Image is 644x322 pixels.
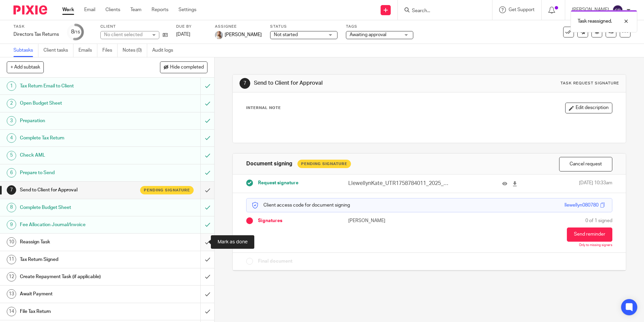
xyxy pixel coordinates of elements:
span: Awaiting approval [350,32,386,37]
a: Audit logs [152,44,178,57]
h1: Create Repayment Task (if applicable) [20,272,136,282]
span: Final document [258,258,292,265]
span: Signatures [258,217,282,224]
div: 10 [7,237,16,247]
div: 3 [7,116,16,126]
p: LlewellynKate_UTR1758784011_2025_TaxReturn.pdf [348,180,450,187]
h1: File Tax Return [20,306,136,317]
a: Notes (0) [123,44,147,57]
button: Edit description [565,103,612,113]
div: 2 [7,99,16,108]
button: Cancel request [559,157,612,171]
button: Send reminder [567,227,612,242]
a: Subtasks [13,44,38,57]
div: 11 [7,255,16,264]
p: [PERSON_NAME] [348,217,429,224]
a: Work [62,6,74,13]
h1: Fee Allocation Journal/Invoice [20,220,136,230]
div: No client selected [104,31,148,38]
h1: Document signing [246,160,292,167]
h1: Tax Return Signed [20,254,136,265]
a: Client tasks [43,44,73,57]
a: Team [130,6,141,13]
h1: Send to Client for Approval [254,80,444,87]
button: + Add subtask [7,61,44,73]
a: Reports [152,6,168,13]
h1: Check AML [20,150,136,160]
div: Task request signature [560,81,619,86]
h1: Reassign Task [20,237,136,247]
h1: Send to Client for Approval [20,185,136,195]
span: [DATE] [176,32,190,37]
h1: Await Payment [20,289,136,299]
a: Email [84,6,95,13]
div: llewellyn080780 [565,202,599,209]
img: Pixie [13,5,47,15]
label: Due by [176,24,206,29]
span: 0 of 1 signed [585,217,612,224]
div: 5 [7,151,16,160]
p: Task reassigned. [578,18,612,25]
div: 14 [7,307,16,316]
h1: Open Budget Sheet [20,98,136,108]
span: Not started [274,32,298,37]
span: Request signature [258,180,298,186]
div: 12 [7,272,16,281]
div: 4 [7,133,16,143]
small: /15 [74,30,80,34]
div: 8 [7,203,16,212]
label: Status [270,24,337,29]
h1: Preparation [20,116,136,126]
div: 9 [7,220,16,230]
div: 7 [239,78,250,89]
img: svg%3E [612,5,623,16]
span: [PERSON_NAME] [225,31,262,38]
div: 8 [71,28,80,36]
div: 1 [7,81,16,91]
span: [DATE] 10:33am [579,180,612,187]
h1: Tax Return Email to Client [20,81,136,91]
label: Assignee [215,24,262,29]
p: Client access code for document signing [252,202,350,209]
a: Clients [105,6,120,13]
p: Only to missing signers [579,243,612,247]
img: IMG_9968.jpg [215,31,223,39]
label: Task [13,24,59,29]
h1: Complete Tax Return [20,133,136,143]
div: 13 [7,289,16,299]
div: 7 [7,185,16,195]
span: Pending signature [144,187,190,193]
h1: Complete Budget Sheet [20,203,136,213]
p: Internal Note [246,105,281,111]
h1: Prepare to Send [20,168,136,178]
div: Pending Signature [297,160,351,168]
div: Directors Tax Returns [13,31,59,38]
span: Hide completed [170,65,204,70]
a: Settings [179,6,196,13]
label: Client [100,24,168,29]
button: Hide completed [160,61,207,73]
div: 6 [7,168,16,178]
a: Files [102,44,118,57]
a: Emails [78,44,97,57]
